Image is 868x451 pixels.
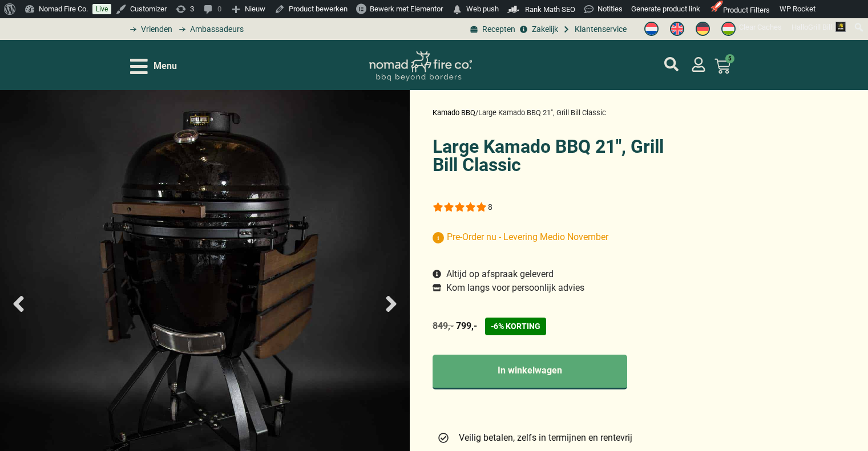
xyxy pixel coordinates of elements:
[488,201,492,213] div: 8
[443,281,584,295] span: Kom langs voor persoonlijk advies
[664,57,679,71] a: mijn account
[6,291,31,317] span: Previous slide
[696,22,710,36] img: Duits
[451,2,463,18] span: 
[572,23,627,35] span: Klantenservice
[670,22,684,36] img: Engels
[808,23,832,31] span: Grill Bill
[130,56,177,76] div: Open/Close Menu
[525,5,575,14] span: Rank Math SEO
[701,51,744,81] a: 5
[725,54,734,63] span: 5
[433,267,554,281] a: Altijd op afspraak geleverd
[456,431,632,445] span: Veilig betalen, zelfs in termijnen en rentevrij
[644,22,659,36] img: Nederlands
[433,281,584,295] a: Kom langs voor persoonlijk advies
[126,23,172,35] a: grill bill vrienden
[443,267,554,281] span: Altijd op afspraak geleverd
[835,22,846,32] img: Avatar of Grill Bill
[369,51,472,82] img: Nomad Logo
[437,431,660,445] a: Veilig betalen, zelfs in termijnen en rentevrij
[485,318,546,335] span: -6% korting
[716,19,741,39] a: Switch to Hongaars
[561,23,627,35] a: grill bill klantenservice
[518,23,558,35] a: grill bill zakeljk
[433,137,664,174] h1: Large Kamado BBQ 21″, Grill Bill Classic
[433,230,664,244] p: Pre-Order nu - Levering Medio November
[788,18,850,36] a: Hallo
[433,355,627,389] button: In winkelwagen
[479,23,515,35] span: Recepten
[690,19,716,39] a: Switch to Duits
[691,57,706,72] a: mijn account
[469,23,515,35] a: BBQ recepten
[664,19,690,39] a: Switch to Engels
[92,4,111,14] a: Live
[175,23,244,35] a: grill bill ambassadors
[138,23,172,35] span: Vrienden
[721,22,736,36] img: Hongaars
[433,108,475,117] a: Kamado BBQ
[187,23,244,35] span: Ambassadeurs
[378,291,404,317] span: Next slide
[154,59,177,73] span: Menu
[733,18,788,36] div: Clear Caches
[478,108,606,117] span: Large Kamado BBQ 21″, Grill Bill Classic
[475,108,478,117] span: /
[370,5,443,13] span: Bewerk met Elementor
[529,23,558,35] span: Zakelijk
